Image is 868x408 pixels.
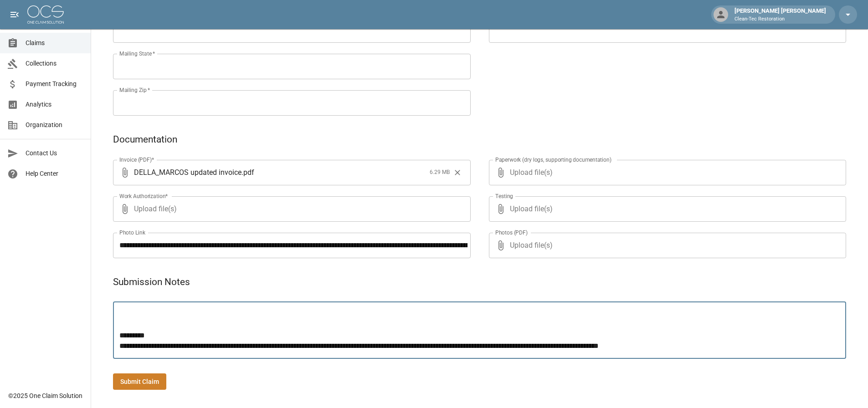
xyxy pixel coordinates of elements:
label: Mailing State [119,50,155,57]
span: Upload file(s) [510,233,822,258]
span: . pdf [241,167,254,178]
div: © 2025 One Claim Solution [8,391,82,400]
span: Contact Us [26,148,83,158]
img: ocs-logo-white-transparent.png [27,5,64,24]
button: open drawer [5,5,24,24]
label: Work Authorization* [119,192,168,200]
label: Photo Link [119,229,145,236]
span: Analytics [26,100,83,109]
span: Upload file(s) [510,196,822,222]
label: Testing [495,192,513,200]
span: Collections [26,59,83,68]
span: Upload file(s) [510,160,822,185]
span: Organization [26,120,83,130]
button: Submit Claim [113,373,166,390]
p: Clean-Tec Restoration [734,15,826,23]
span: Claims [26,38,83,48]
button: Clear [451,166,464,179]
span: Upload file(s) [134,196,446,222]
label: Mailing Zip [119,86,150,94]
span: Help Center [26,169,83,178]
label: Photos (PDF) [495,229,528,236]
span: Payment Tracking [26,79,83,89]
div: [PERSON_NAME] [PERSON_NAME] [731,6,830,23]
span: 6.29 MB [430,168,450,177]
span: DELLA_MARCOS updated invoice [134,167,241,178]
label: Invoice (PDF)* [119,156,154,163]
label: Paperwork (dry logs, supporting documentation) [495,156,611,163]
